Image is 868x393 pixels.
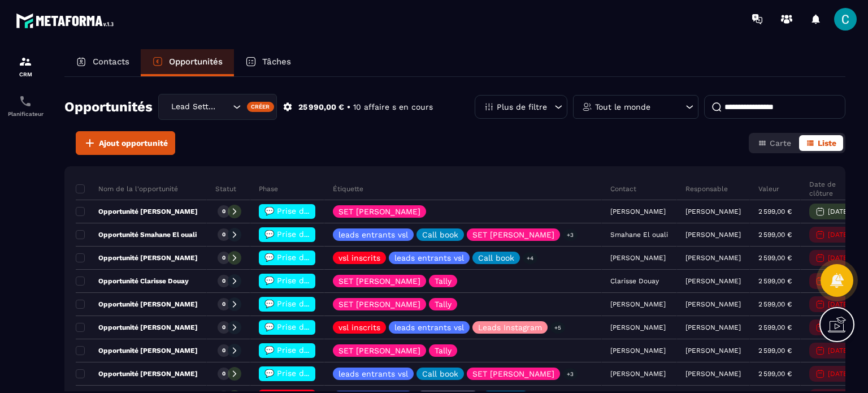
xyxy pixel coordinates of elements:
span: Liste [818,139,836,148]
p: leads entrants vsl [338,370,408,378]
p: 2 599,00 € [758,208,792,215]
p: 2 599,00 € [758,323,792,331]
p: Tally [435,277,452,285]
p: 0 [222,323,225,331]
p: [DATE] [828,208,850,215]
span: 💬 Prise de contact effectué [264,230,377,239]
p: Opportunité [PERSON_NAME] [76,369,198,378]
p: leads entrants vsl [338,231,408,239]
p: 0 [222,208,225,215]
button: Carte [751,135,798,151]
p: Responsable [685,184,728,193]
a: Opportunités [141,49,234,76]
p: Contacts [93,57,129,67]
p: +3 [563,368,578,380]
button: Liste [799,135,843,151]
p: [DATE] [828,231,850,239]
span: 💬 Prise de contact effectué [264,346,377,355]
a: Tâches [234,49,302,76]
p: SET [PERSON_NAME] [338,277,420,285]
p: Call book [478,254,514,262]
p: 0 [222,300,225,308]
span: 💬 Prise de contact effectué [264,369,377,378]
p: Leads Instagram [478,323,542,331]
p: Call book [422,231,458,239]
p: SET [PERSON_NAME] [338,347,420,355]
p: 2 599,00 € [758,277,792,285]
p: [PERSON_NAME] [685,254,741,262]
p: +3 [563,229,578,241]
p: leads entrants vsl [394,323,464,331]
span: 💬 Prise de contact effectué [264,206,377,215]
p: CRM [3,71,48,77]
p: SET [PERSON_NAME] [338,300,420,308]
p: Statut [215,184,236,193]
button: Ajout opportunité [76,131,175,155]
p: [DATE] [828,370,850,378]
span: 💬 Prise de contact effectué [264,276,377,285]
p: [PERSON_NAME] [685,300,741,308]
p: Plus de filtre [497,103,547,111]
img: scheduler [19,94,32,108]
p: 2 599,00 € [758,347,792,355]
p: [PERSON_NAME] [685,231,741,239]
p: Contact [610,184,636,193]
a: schedulerschedulerPlanificateur [3,86,48,126]
span: 💬 Prise de contact effectué [264,322,377,331]
p: leads entrants vsl [394,254,464,262]
p: Opportunités [169,57,223,67]
div: Search for option [158,94,277,120]
span: 💬 Prise de contact effectué [264,299,377,308]
p: Opportunité [PERSON_NAME] [76,346,198,355]
p: Étiquette [333,184,363,193]
p: [PERSON_NAME] [685,370,741,378]
p: Tâches [262,57,291,67]
img: logo [16,10,118,31]
p: Valeur [758,184,779,193]
p: 0 [222,347,225,355]
p: +4 [523,252,537,264]
p: vsl inscrits [338,254,380,262]
p: SET [PERSON_NAME] [472,370,554,378]
p: Call book [422,370,458,378]
p: • [347,102,350,113]
p: 0 [222,370,225,378]
span: Ajout opportunité [99,137,168,149]
p: Planificateur [3,111,48,117]
p: [PERSON_NAME] [685,323,741,331]
p: 2 599,00 € [758,300,792,308]
p: Opportunité [PERSON_NAME] [76,253,198,262]
p: 10 affaire s en cours [353,102,433,113]
p: Opportunité Clarisse Douay [76,277,189,286]
p: [PERSON_NAME] [685,347,741,355]
p: 0 [222,231,225,239]
span: 💬 Prise de contact effectué [264,253,377,262]
p: 0 [222,277,225,285]
span: Lead Setting [168,101,219,113]
p: Opportunité [PERSON_NAME] [76,207,198,216]
p: Opportunité [PERSON_NAME] [76,323,198,332]
p: +5 [550,322,565,334]
p: Opportunité [PERSON_NAME] [76,300,198,309]
p: Nom de la l'opportunité [76,184,178,193]
p: [PERSON_NAME] [685,277,741,285]
p: [PERSON_NAME] [685,208,741,215]
p: 2 599,00 € [758,231,792,239]
div: Créer [247,102,275,112]
p: Tally [435,347,452,355]
p: [DATE] [828,254,850,262]
p: 0 [222,254,225,262]
p: [DATE] [828,347,850,355]
p: 2 599,00 € [758,370,792,378]
p: SET [PERSON_NAME] [338,208,420,215]
p: SET [PERSON_NAME] [472,231,554,239]
img: formation [19,55,32,68]
a: formationformationCRM [3,46,48,86]
span: Carte [770,139,791,148]
p: Date de clôture [809,180,856,198]
a: Contacts [64,49,141,76]
h2: Opportunités [64,96,153,118]
p: 2 599,00 € [758,254,792,262]
input: Search for option [219,101,230,113]
p: 25 990,00 € [298,102,344,113]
